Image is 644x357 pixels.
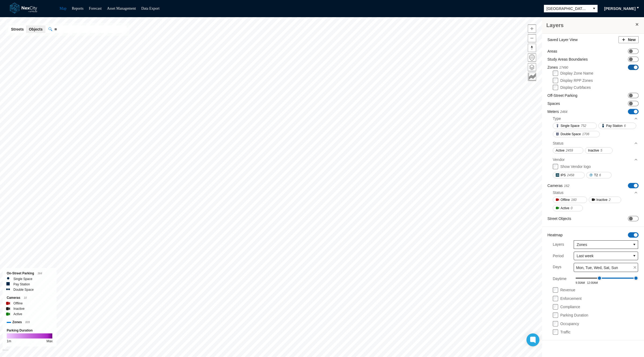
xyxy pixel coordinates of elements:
label: Study Areas Boundaries [547,57,588,62]
label: Display Curbfaces [560,85,591,90]
div: Vendor [553,156,638,164]
label: Occupancy [560,322,579,326]
div: Status [553,189,638,197]
span: Zoom out [528,34,536,42]
label: Traffic [560,330,570,334]
span: Double Space [561,131,581,137]
button: Double Space1706 [553,131,600,137]
div: 570 - 1440 [599,278,636,279]
span: Inactive [597,197,608,203]
span: 17490 [559,66,568,69]
label: Period [553,253,563,259]
span: Last week [577,253,628,259]
label: Revenue [560,288,575,292]
label: Enforcement [560,296,581,301]
div: Cameras [7,295,53,301]
label: Compliance [560,305,580,309]
span: 12:00AM [587,281,598,284]
span: [PERSON_NAME] [604,6,636,11]
button: New [619,36,639,43]
span: 2464 [560,110,568,114]
div: On-Street Parking [7,271,53,276]
label: Inactive [13,306,24,311]
span: Drag [634,276,638,281]
span: Mon, Tue, Wed, Sat, Sun [576,265,618,270]
a: Data Export [141,6,159,10]
label: Layers [553,240,564,249]
button: Home [528,53,536,62]
span: Pay Station [606,123,623,128]
span: Zoom in [528,25,536,32]
button: Key metrics [528,73,536,81]
button: [PERSON_NAME] [601,4,639,13]
label: Show Vendor logo [560,164,591,169]
a: Asset Management [107,6,136,10]
span: 2458 [567,172,574,178]
span: 809 [25,321,30,324]
label: Cameras [547,183,569,189]
span: 0 [571,205,573,211]
label: Display RPP Zones [560,78,593,83]
label: Offline [13,301,23,306]
button: Offline160 [553,197,587,203]
button: Objects [26,25,45,33]
span: Drag [597,276,602,281]
label: Single Space [13,276,32,282]
div: Max [46,338,53,344]
button: select [631,241,638,249]
span: 9:30AM [576,281,585,284]
span: Inactive [588,148,599,153]
span: New [628,37,636,42]
div: Zones [7,319,53,325]
button: Pay Station6 [598,123,636,129]
label: Heatmap [547,232,563,238]
label: Areas [547,49,557,54]
div: Status [553,139,638,147]
span: 2 [609,197,611,203]
span: 6 [624,123,626,128]
button: Streets [8,25,26,33]
span: Active [561,205,569,211]
h3: Layers [546,21,634,29]
div: 1m [7,338,11,344]
button: Zoom out [528,34,536,42]
button: select [591,5,598,12]
span: Objects [29,27,42,32]
span: Single Space [561,123,580,128]
label: Spaces [547,101,560,106]
div: Status [553,141,563,146]
label: Saved Layer View [547,37,578,42]
div: Type [553,116,561,121]
span: Zones [577,242,628,247]
span: 2459 [566,148,573,153]
button: Active0 [553,205,583,211]
label: Daytime [553,275,566,284]
span: Offline [561,197,570,203]
span: 10 [24,296,27,299]
button: T26 [586,172,612,178]
label: Pay Station [13,282,30,287]
a: Mapbox homepage [2,349,9,355]
label: Display Zone Name [560,71,593,75]
span: clear [632,264,638,270]
label: Zones [547,65,568,70]
a: Map [60,6,67,10]
a: Reports [72,6,84,10]
button: IPS2458 [553,172,585,178]
button: Zoom in [528,24,536,33]
span: Active [556,148,565,153]
div: Status [553,190,563,195]
span: 162 [564,184,569,188]
span: 364 [38,272,42,275]
span: Streets [11,27,24,32]
div: Vendor [553,157,565,162]
label: Days [553,263,561,272]
label: Active [13,311,22,317]
img: duration [7,333,52,338]
label: Double Space [13,287,34,292]
label: Off-Street Parking [547,93,577,98]
a: Forecast [89,6,101,10]
span: 752 [581,123,586,128]
button: Single Space752 [553,123,597,129]
span: 6 [599,172,601,178]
